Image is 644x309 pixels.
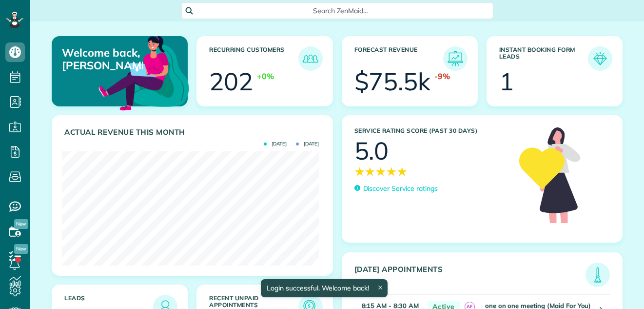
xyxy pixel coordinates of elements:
[261,279,388,297] div: Login successful. Welcome back!
[354,127,510,134] h3: Service Rating score (past 30 days)
[354,265,586,287] h3: [DATE] Appointments
[14,219,28,229] span: New
[14,244,28,254] span: New
[354,163,365,180] span: ★
[354,139,389,163] div: 5.0
[363,184,438,194] p: Discover Service ratings
[386,163,397,180] span: ★
[354,184,438,194] a: Discover Service ratings
[499,46,588,71] h3: Instant Booking Form Leads
[64,128,323,137] h3: Actual Revenue this month
[446,49,465,68] img: icon_forecast_revenue-8c13a41c7ed35a8dcfafea3cbb826a0462acb37728057bba2d056411b612bbbe.png
[296,142,319,146] span: [DATE]
[257,71,274,82] div: +0%
[375,163,386,180] span: ★
[590,49,610,68] img: icon_form_leads-04211a6a04a5b2264e4ee56bc0799ec3eb69b7e499cbb523a139df1d13a81ae0.png
[97,25,191,120] img: dashboard_welcome-42a62b7d889689a78055ac9021e634bf52bae3f8056760290aed330b23ab8690.png
[264,142,287,146] span: [DATE]
[354,46,443,71] h3: Forecast Revenue
[209,69,253,94] div: 202
[365,163,375,180] span: ★
[588,265,607,285] img: icon_todays_appointments-901f7ab196bb0bea1936b74009e4eb5ffbc2d2711fa7634e0d609ed5ef32b18b.png
[354,69,431,94] div: $75.5k
[209,46,298,71] h3: Recurring Customers
[62,46,143,72] p: Welcome back, [PERSON_NAME]!
[301,49,320,68] img: icon_recurring_customers-cf858462ba22bcd05b5a5880d41d6543d210077de5bb9ebc9590e49fd87d84ed.png
[434,71,450,82] div: -9%
[397,163,408,180] span: ★
[499,69,514,94] div: 1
